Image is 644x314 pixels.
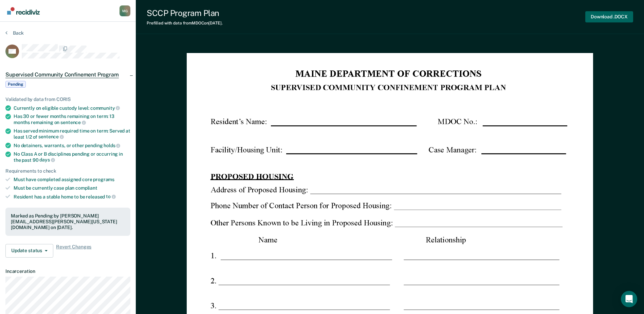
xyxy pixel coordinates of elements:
[56,244,91,258] span: Revert Changes
[93,177,114,182] span: programs
[585,11,633,22] button: Download .DOCX
[14,114,130,125] div: Has 30 or fewer months remaining on term: 13 months remaining on
[5,244,53,258] button: Update status
[147,21,223,25] div: Prefilled with data from MDOC on [DATE] .
[119,5,130,16] button: Profile dropdown button
[60,120,86,125] span: sentence
[119,5,130,16] div: M G
[147,8,223,18] div: SCCP Program Plan
[90,105,120,111] span: community
[14,194,130,200] div: Resident has a stable home to be released
[14,105,130,111] div: Currently on eligible custody level:
[621,291,637,307] div: Open Intercom Messenger
[5,168,130,174] div: Requirements to check
[14,185,130,191] div: Must be currently case plan
[14,128,130,140] div: Has served minimum required time on term: Served at least 1/2 of
[5,81,26,88] span: Pending
[75,185,97,191] span: compliant
[5,268,130,274] dt: Incarceration
[14,177,130,182] div: Must have completed assigned core
[5,97,130,102] div: Validated by data from CORIS
[5,30,24,36] button: Back
[104,143,120,148] span: holds
[11,213,125,230] div: Marked as Pending by [PERSON_NAME][EMAIL_ADDRESS][PERSON_NAME][US_STATE][DOMAIN_NAME] on [DATE].
[5,71,119,78] span: Supervised Community Confinement Program
[106,194,116,199] span: to
[38,134,64,139] span: sentence
[39,157,55,162] span: days
[14,151,130,163] div: No Class A or B disciplines pending or occurring in the past 90
[7,7,40,15] img: Recidiviz
[14,142,130,149] div: No detainers, warrants, or other pending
